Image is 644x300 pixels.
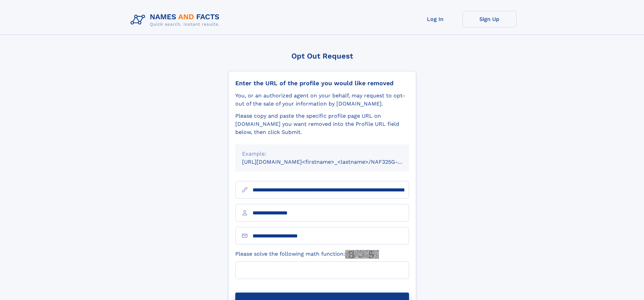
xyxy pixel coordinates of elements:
div: Enter the URL of the profile you would like removed [235,79,409,87]
div: You, or an authorized agent on your behalf, may request to opt-out of the sale of your informatio... [235,92,409,108]
img: Logo Names and Facts [128,11,225,29]
div: Opt Out Request [228,52,416,60]
small: [URL][DOMAIN_NAME]<firstname>_<lastname>/NAF325G-xxxxxxxx [242,159,422,165]
div: Example: [242,150,402,158]
a: Sign Up [462,11,517,27]
label: Please solve the following math function: [235,250,379,259]
div: Please copy and paste the specific profile page URL on [DOMAIN_NAME] you want removed into the Pr... [235,112,409,136]
a: Log In [408,11,462,27]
